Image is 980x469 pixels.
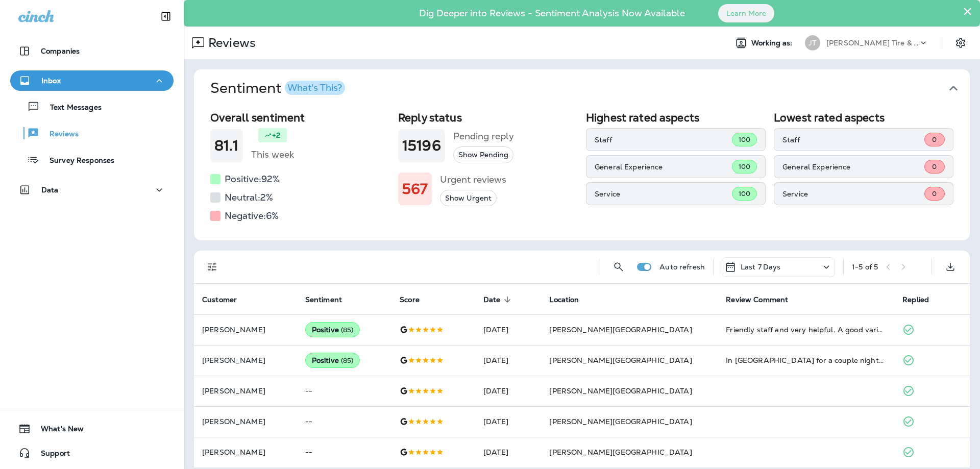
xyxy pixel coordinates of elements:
[251,146,294,163] h5: This week
[210,111,390,124] h2: Overall sentiment
[285,81,345,95] button: What's This?
[595,136,732,144] p: Staff
[718,4,774,22] button: Learn More
[297,376,392,406] td: --
[932,135,937,144] span: 0
[202,326,289,334] p: [PERSON_NAME]
[483,295,501,304] span: Date
[194,107,970,240] div: SentimentWhat's This?
[202,257,223,277] button: Filters
[202,356,289,364] p: [PERSON_NAME]
[39,130,79,139] p: Reviews
[440,171,506,188] h5: Urgent reviews
[782,190,924,198] p: Service
[549,386,692,396] span: [PERSON_NAME][GEOGRAPHIC_DATA]
[400,295,420,304] span: Score
[10,180,174,200] button: Data
[41,47,80,55] p: Companies
[210,80,345,97] h1: Sentiment
[297,437,392,467] td: --
[951,34,970,52] button: Settings
[940,257,961,277] button: Export as CSV
[402,181,428,198] h1: 567
[751,39,795,47] span: Working as:
[549,325,692,334] span: [PERSON_NAME][GEOGRAPHIC_DATA]
[297,406,392,437] td: --
[726,325,886,335] div: Friendly staff and very helpful. A good variety of services and selection. Will use them again.
[483,295,514,304] span: Date
[739,189,750,198] span: 100
[902,295,942,304] span: Replied
[774,111,953,124] h2: Lowest rated aspects
[287,83,342,92] div: What's This?
[341,326,354,334] span: ( 85 )
[202,295,237,304] span: Customer
[204,35,256,51] p: Reviews
[305,295,355,304] span: Sentiment
[549,448,692,457] span: [PERSON_NAME][GEOGRAPHIC_DATA]
[10,41,174,61] button: Companies
[475,314,541,345] td: [DATE]
[41,77,61,85] p: Inbox
[272,130,280,140] p: +2
[782,136,924,144] p: Staff
[152,6,180,27] button: Collapse Sidebar
[852,263,878,271] div: 1 - 5 of 5
[739,135,750,144] span: 100
[214,137,239,154] h1: 81.1
[225,189,273,206] h5: Neutral: 2 %
[932,189,937,198] span: 0
[31,425,84,437] span: What's New
[41,186,59,194] p: Data
[10,443,174,463] button: Support
[440,190,497,207] button: Show Urgent
[10,70,174,91] button: Inbox
[305,295,342,304] span: Sentiment
[726,295,788,304] span: Review Comment
[202,295,250,304] span: Customer
[726,295,801,304] span: Review Comment
[549,356,692,365] span: [PERSON_NAME][GEOGRAPHIC_DATA]
[10,149,174,170] button: Survey Responses
[225,171,280,187] h5: Positive: 92 %
[10,122,174,144] button: Reviews
[608,257,629,277] button: Search Reviews
[453,146,513,163] button: Show Pending
[453,128,514,144] h5: Pending reply
[402,137,441,154] h1: 15196
[305,353,360,368] div: Positive
[10,96,174,117] button: Text Messages
[826,39,918,47] p: [PERSON_NAME] Tire & Auto
[475,376,541,406] td: [DATE]
[963,3,972,19] button: Close
[549,417,692,426] span: [PERSON_NAME][GEOGRAPHIC_DATA]
[202,448,289,456] p: [PERSON_NAME]
[389,12,715,15] p: Dig Deeper into Reviews - Sentiment Analysis Now Available
[475,437,541,467] td: [DATE]
[595,190,732,198] p: Service
[741,263,781,271] p: Last 7 Days
[305,322,360,337] div: Positive
[902,295,929,304] span: Replied
[726,355,886,365] div: In Omaha for a couple nights and I needed a new headlight. Walked in and they worked me in and on...
[10,418,174,439] button: What's New
[202,387,289,395] p: [PERSON_NAME]
[475,345,541,376] td: [DATE]
[659,263,705,271] p: Auto refresh
[398,111,578,124] h2: Reply status
[739,162,750,171] span: 100
[595,163,732,171] p: General Experience
[225,208,279,224] h5: Negative: 6 %
[202,69,978,107] button: SentimentWhat's This?
[932,162,937,171] span: 0
[549,295,592,304] span: Location
[400,295,433,304] span: Score
[805,35,820,51] div: JT
[782,163,924,171] p: General Experience
[40,103,102,113] p: Text Messages
[549,295,579,304] span: Location
[475,406,541,437] td: [DATE]
[31,449,70,461] span: Support
[39,156,114,166] p: Survey Responses
[341,356,354,365] span: ( 85 )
